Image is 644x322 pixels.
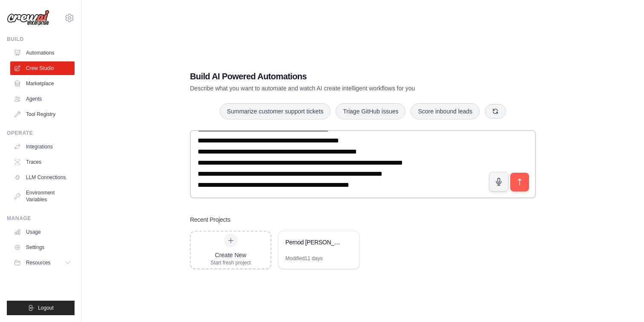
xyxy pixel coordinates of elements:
[7,36,75,43] div: Build
[10,77,75,90] a: Marketplace
[7,130,75,136] div: Operate
[10,61,75,75] a: Crew Studio
[336,103,405,119] button: Triage GitHub issues
[7,301,75,315] button: Logout
[210,251,251,259] div: Create New
[7,10,49,26] img: Logo
[10,225,75,239] a: Usage
[489,172,509,191] button: Click to speak your automation idea
[210,259,251,266] div: Start fresh project
[10,256,75,270] button: Resources
[10,186,75,206] a: Environment Variables
[10,92,75,106] a: Agents
[190,215,230,224] h3: Recent Projects
[411,103,480,119] button: Score inbound leads
[285,255,322,262] div: Modified 11 days
[190,84,476,93] p: Describe what you want to automate and watch AI create intelligent workflows for you
[7,215,75,222] div: Manage
[10,155,75,169] a: Traces
[220,103,331,119] button: Summarize customer support tickets
[10,107,75,121] a: Tool Registry
[10,140,75,154] a: Integrations
[10,46,75,60] a: Automations
[10,171,75,184] a: LLM Connections
[10,241,75,254] a: Settings
[190,70,476,82] h1: Build AI Powered Automations
[485,104,506,119] button: Get new suggestions
[601,281,644,322] iframe: Chat Widget
[26,259,50,266] span: Resources
[285,238,344,247] div: Pernod [PERSON_NAME] Global Whiskey Campaign Automation
[38,305,54,311] span: Logout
